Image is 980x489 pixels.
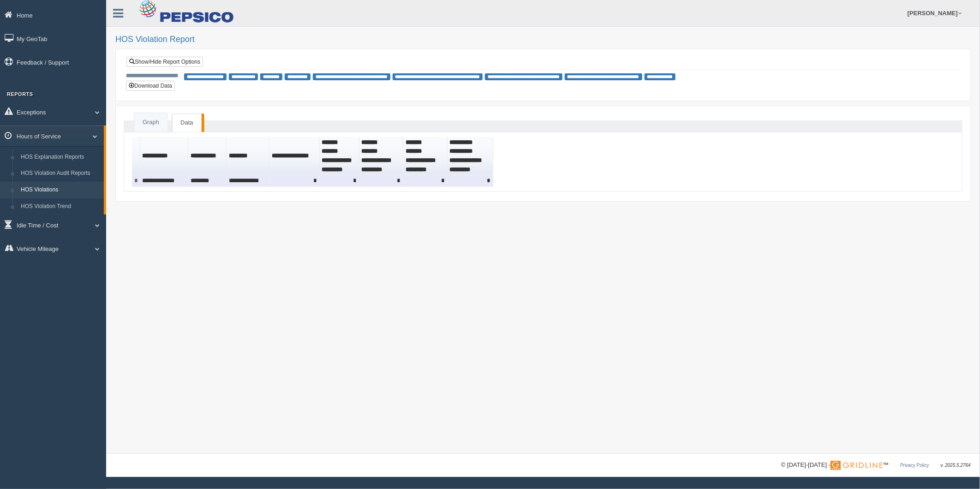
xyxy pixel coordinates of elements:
th: Sort column [140,137,188,175]
a: HOS Violations [17,182,104,198]
h2: HOS Violation Report [115,35,971,44]
button: Download Data [126,81,175,91]
img: Gridline [831,461,883,470]
a: HOS Violation Audit Reports [17,165,104,182]
a: Data [172,113,201,132]
a: HOS Explanation Reports [17,149,104,166]
a: Show/Hide Report Options [126,57,203,67]
th: Sort column [403,137,448,175]
th: Sort column [359,137,404,175]
a: HOS Violation Trend [17,198,104,215]
div: © [DATE]-[DATE] - ™ [781,460,971,470]
th: Sort column [188,137,227,175]
a: Privacy Policy [900,463,929,468]
a: Graph [134,113,167,132]
span: v. 2025.5.2764 [941,463,971,468]
th: Sort column [320,137,359,175]
th: Sort column [448,137,493,175]
th: Sort column [269,137,319,175]
th: Sort column [227,137,269,175]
